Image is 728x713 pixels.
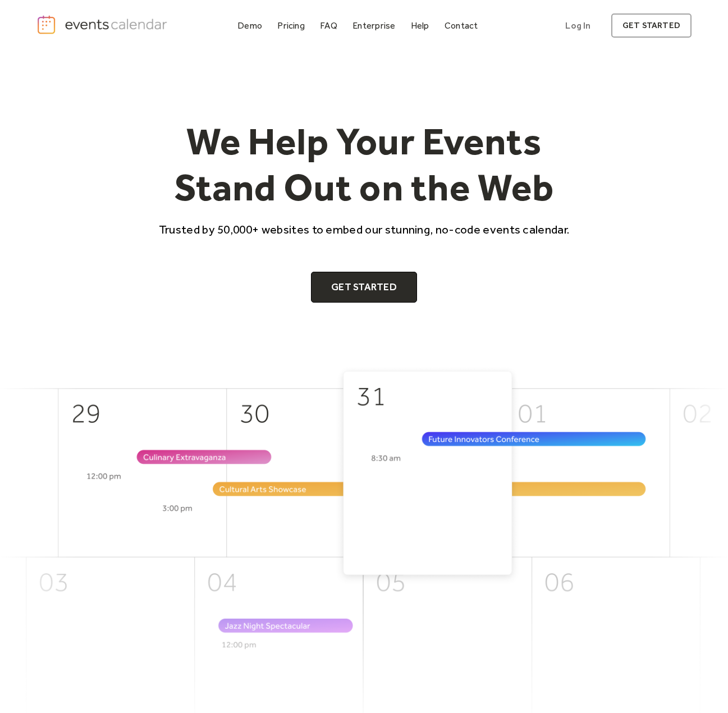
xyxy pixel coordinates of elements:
a: get started [611,13,692,38]
div: Help [411,22,429,29]
a: Enterprise [348,18,400,33]
div: Enterprise [352,22,395,29]
a: FAQ [315,18,342,33]
h1: We Help Your Events Stand Out on the Web [149,118,580,210]
a: Log In [554,13,602,38]
a: Pricing [273,18,309,33]
div: Pricing [277,22,305,29]
a: Demo [233,18,267,33]
a: Get Started [311,272,417,303]
a: home [36,15,170,35]
a: Help [406,18,434,33]
div: Contact [445,22,478,29]
p: Trusted by 50,000+ websites to embed our stunning, no-code events calendar. [149,221,580,237]
div: FAQ [320,22,337,29]
div: Demo [237,22,262,29]
a: Contact [440,18,483,33]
